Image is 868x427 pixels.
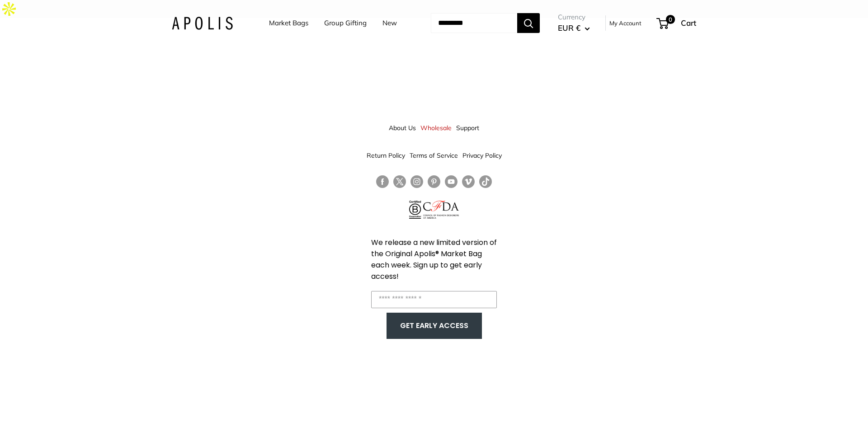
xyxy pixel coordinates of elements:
[681,18,696,28] span: Cart
[558,11,590,23] span: Currency
[657,16,696,30] a: 0 Cart
[462,175,475,188] a: Follow us on Vimeo
[396,317,473,334] button: GET EARLY ACCESS
[367,147,405,164] a: Return Policy
[410,147,458,164] a: Terms of Service
[462,147,502,164] a: Privacy Policy
[376,175,389,188] a: Follow us on Facebook
[382,17,397,29] a: New
[423,201,459,219] img: Council of Fashion Designers of America Member
[558,23,580,33] span: EUR €
[393,175,406,192] a: Follow us on Twitter
[517,13,540,33] button: Search
[172,17,233,30] img: Apolis
[269,17,308,29] a: Market Bags
[431,13,517,33] input: Search...
[371,291,497,308] input: Enter your email
[479,175,492,188] a: Follow us on Tumblr
[428,175,440,188] a: Follow us on Pinterest
[456,120,479,136] a: Support
[558,21,590,35] button: EUR €
[445,175,458,188] a: Follow us on YouTube
[420,120,452,136] a: Wholesale
[324,17,367,29] a: Group Gifting
[409,201,421,219] img: Certified B Corporation
[389,120,416,136] a: About Us
[666,15,675,24] span: 0
[371,237,497,282] span: We release a new limited version of the Original Apolis® Market Bag each week. Sign up to get ear...
[609,18,642,28] a: My Account
[410,175,423,188] a: Follow us on Instagram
